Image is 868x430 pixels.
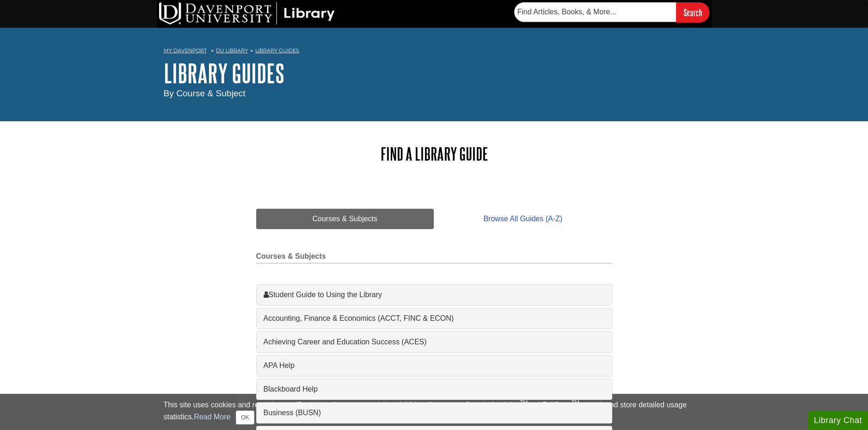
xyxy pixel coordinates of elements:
[256,144,612,163] h2: Find a Library Guide
[256,209,434,229] a: Courses & Subjects
[264,289,605,300] a: Student Guide to Using the Library
[264,360,605,371] a: APA Help
[159,2,335,25] img: DU Library
[264,337,605,348] a: Achieving Career and Education Success (ACES)
[434,209,612,229] a: Browse All Guides (A-Z)
[194,413,230,421] a: Read More
[676,2,709,22] input: Search
[514,2,709,22] form: Searches DU Library's articles, books, and more
[808,411,868,430] button: Library Chat
[164,87,705,100] div: By Course & Subject
[514,2,676,22] input: Find Articles, Books, & More...
[164,399,705,424] div: This site uses cookies and records your IP address for usage statistics. Additionally, we use Goo...
[164,47,207,55] a: My Davenport
[256,252,612,263] h2: Courses & Subjects
[164,44,705,59] nav: breadcrumb
[216,47,248,54] a: DU Library
[164,59,705,87] h1: Library Guides
[236,411,254,424] button: Close
[264,407,605,418] a: Business (BUSN)
[264,384,605,395] a: Blackboard Help
[255,47,299,54] a: Library Guides
[264,313,605,324] a: Accounting, Finance & Economics (ACCT, FINC & ECON)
